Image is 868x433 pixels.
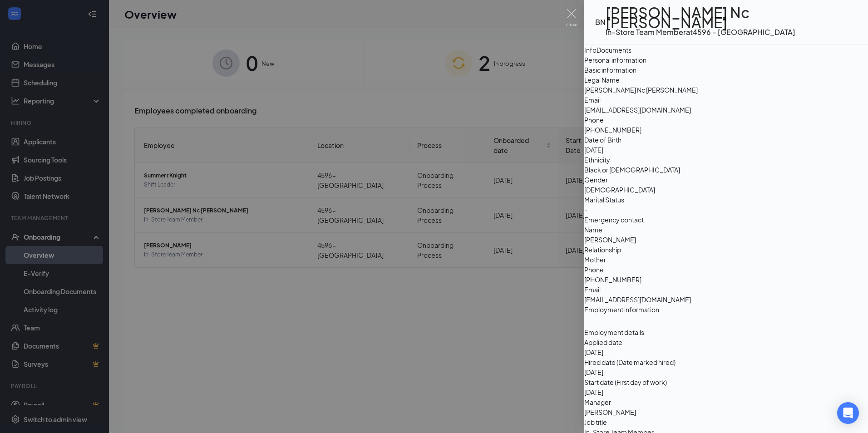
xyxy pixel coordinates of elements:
span: [PHONE_NUMBER] [584,275,868,285]
span: [DATE] [584,145,868,155]
span: Legal Name [584,75,868,85]
span: Phone [584,265,868,275]
span: Basic information [584,65,868,75]
span: Job title [584,417,868,427]
div: In-Store Team Member at 4596 - [GEOGRAPHIC_DATA] [606,27,857,37]
span: - [584,205,868,215]
span: Relationship [584,245,868,255]
span: Manager [584,397,868,407]
span: Email [584,285,868,295]
span: Gender [584,175,868,185]
span: Personal information [584,55,868,65]
span: [PHONE_NUMBER] [584,125,868,135]
span: Employment information [584,305,868,315]
span: Applied date [584,337,868,347]
span: [PERSON_NAME] [584,235,868,245]
span: Marital Status [584,195,868,205]
span: [DATE] [584,347,868,357]
span: Date of Birth [584,135,868,145]
span: Name [584,225,868,235]
span: Ethnicity [584,155,868,165]
span: [PERSON_NAME] Nc [PERSON_NAME] [584,85,868,95]
span: Black or [DEMOGRAPHIC_DATA] [584,165,868,175]
div: Documents [597,45,631,55]
span: Emergency contact [584,215,868,225]
span: [DEMOGRAPHIC_DATA] [584,185,868,195]
span: Phone [584,115,868,125]
span: [PERSON_NAME] [584,407,868,417]
span: Mother [584,255,868,265]
span: [DATE] [584,367,868,377]
span: Employment details [584,327,868,337]
div: Open Intercom Messenger [837,402,859,424]
div: Info [584,45,597,55]
span: [DATE] [584,387,868,397]
span: Email [584,95,868,105]
span: [EMAIL_ADDRESS][DOMAIN_NAME] [584,105,868,115]
h1: [PERSON_NAME] Nc [PERSON_NAME] [606,7,857,27]
span: [EMAIL_ADDRESS][DOMAIN_NAME] [584,295,868,305]
div: BN [595,17,606,27]
span: Start date (First day of work) [584,377,868,387]
span: Hired date (Date marked hired) [584,357,868,367]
